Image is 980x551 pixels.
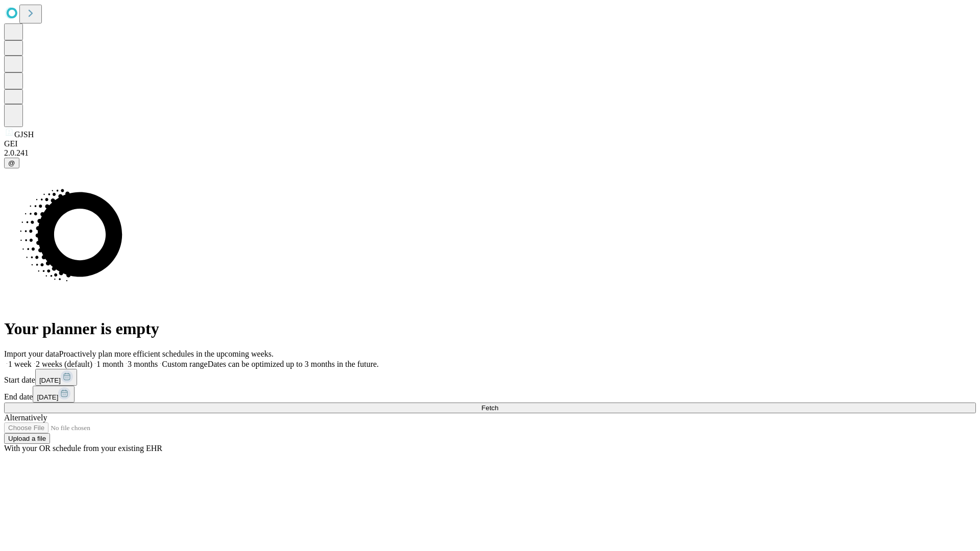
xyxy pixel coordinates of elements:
span: @ [8,159,15,167]
div: Start date [4,369,976,386]
span: 3 months [128,360,158,368]
span: 2 weeks (default) [36,360,92,368]
div: End date [4,386,976,403]
span: Proactively plan more efficient schedules in the upcoming weeks. [59,349,274,358]
span: [DATE] [37,393,58,401]
span: Alternatively [4,413,47,422]
h1: Your planner is empty [4,319,976,338]
span: Custom range [162,360,207,368]
button: Upload a file [4,433,50,444]
div: 2.0.241 [4,148,976,158]
button: Fetch [4,403,976,413]
span: 1 month [96,360,124,368]
span: [DATE] [39,377,61,384]
button: @ [4,158,19,168]
button: [DATE] [33,386,75,403]
span: 1 week [8,360,32,368]
span: Fetch [481,404,498,412]
span: GJSH [14,130,34,139]
span: Import your data [4,349,59,358]
span: With your OR schedule from your existing EHR [4,444,162,453]
span: Dates can be optimized up to 3 months in the future. [208,360,379,368]
div: GEI [4,139,976,148]
button: [DATE] [35,369,77,386]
